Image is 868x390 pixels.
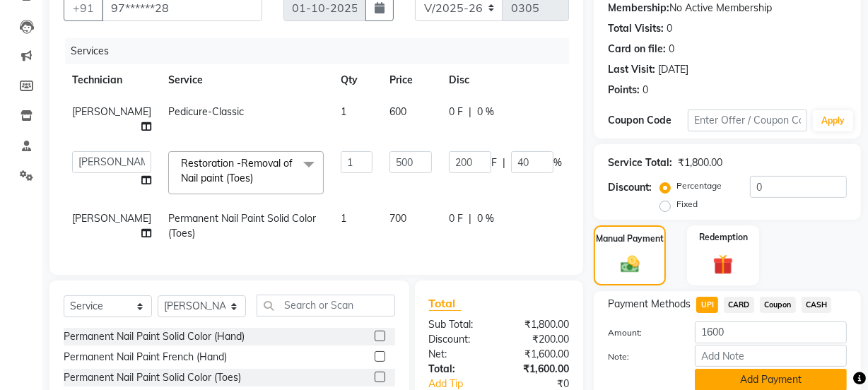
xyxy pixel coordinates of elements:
img: _cash.svg [615,254,645,276]
span: 0 % [477,211,494,226]
div: Net: [418,347,499,362]
input: Enter Offer / Coupon Code [688,110,807,131]
div: Service Total: [608,155,672,170]
div: No Active Membership [608,1,847,16]
button: Apply [813,110,853,131]
span: 600 [389,105,406,118]
div: [DATE] [658,62,688,77]
th: Qty [332,64,381,96]
div: ₹1,800.00 [499,317,580,332]
div: Discount: [608,180,652,195]
div: Permanent Nail Paint Solid Color (Toes) [64,370,241,385]
div: ₹200.00 [499,332,580,347]
div: 0 [643,83,648,97]
span: [PERSON_NAME] [72,212,151,225]
label: Manual Payment [596,232,664,245]
span: F [491,155,497,170]
span: 0 F [449,211,463,226]
th: Technician [64,64,160,96]
img: _gift.svg [707,252,739,277]
span: Permanent Nail Paint Solid Color (Toes) [168,212,316,240]
span: 700 [389,212,406,225]
div: ₹1,800.00 [678,155,722,170]
span: | [503,155,505,170]
label: Note: [597,350,684,363]
span: | [469,105,471,119]
div: Last Visit: [608,62,655,77]
span: UPI [696,297,718,313]
div: ₹1,600.00 [499,362,580,377]
div: 0 [667,21,672,36]
span: 1 [341,105,346,118]
span: [PERSON_NAME] [72,105,151,118]
span: 0 F [449,105,463,119]
input: Amount [695,321,847,343]
div: Sub Total: [418,317,499,332]
span: 0 % [477,105,494,119]
div: Permanent Nail Paint French (Hand) [64,350,227,365]
div: Services [65,38,580,64]
span: | [469,211,471,226]
th: Disc [440,64,570,96]
span: CASH [802,297,832,313]
input: Add Note [695,345,847,367]
span: Total [429,296,462,311]
div: 0 [669,42,674,57]
a: x [253,172,259,184]
div: Total Visits: [608,21,664,36]
div: Discount: [418,332,499,347]
span: % [553,155,562,170]
th: Price [381,64,440,96]
span: Payment Methods [608,297,691,312]
label: Fixed [676,198,698,211]
span: Coupon [760,297,796,313]
input: Search or Scan [257,295,395,317]
label: Amount: [597,326,684,339]
label: Redemption [699,231,748,244]
span: CARD [724,297,754,313]
div: Membership: [608,1,669,16]
div: ₹1,600.00 [499,347,580,362]
div: Card on file: [608,42,666,57]
label: Percentage [676,179,722,192]
div: Points: [608,83,640,97]
span: 1 [341,212,346,225]
div: Coupon Code [608,113,688,128]
span: Restoration -Removal of Nail paint (Toes) [181,157,293,184]
div: Total: [418,362,499,377]
span: Pedicure-Classic [168,105,244,118]
th: Service [160,64,332,96]
div: Permanent Nail Paint Solid Color (Hand) [64,329,245,344]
